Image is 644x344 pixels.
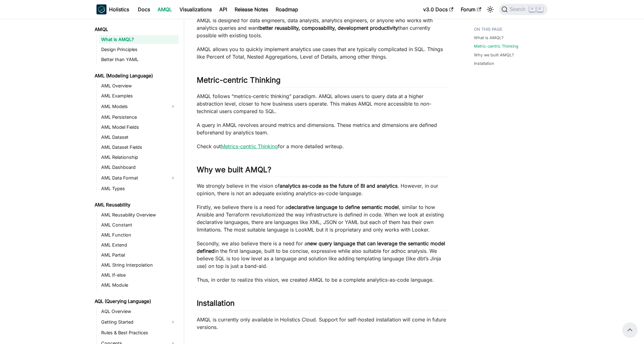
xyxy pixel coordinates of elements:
strong: better reusability, composability, development productivity [259,25,398,31]
button: Expand sidebar category 'AML Models' [167,102,179,112]
p: A query in AMQL revolves around metrics and dimensions. These metrics and dimensions are defined ... [197,121,449,136]
p: AMQL allows you to quickly implement analytics use cases that are typically complicated in SQL. T... [197,45,449,60]
a: Roadmap [272,4,302,14]
kbd: ⌘ [529,6,535,12]
h2: Installation [197,299,449,310]
a: Getting Started [99,317,167,327]
a: AML Constant [99,221,179,229]
a: AML Model Fields [99,123,179,132]
p: We strongly believe in the vision of . However, in our opinion, there is not an adequate existing... [197,182,449,197]
a: v3.0 Docs [419,4,457,14]
a: AML Relationship [99,153,179,162]
a: AML Persistence [99,113,179,122]
a: Release Notes [231,4,272,14]
a: Visualizations [176,4,216,14]
a: AML (Modeling Language) [93,71,179,80]
a: Better than YAML [99,55,179,64]
strong: analytics as-code as the future of BI and analytics [280,183,397,189]
p: Check out for a more detailed writeup. [197,143,449,150]
a: AML String Interpolation [99,261,179,269]
a: AMQL [154,4,176,14]
img: Holistics [96,4,106,14]
span: Search [508,7,529,12]
strong: new query language that can leverage the semantic model defined [197,240,445,254]
nav: Docs sidebar [90,19,184,344]
b: Holistics [109,6,129,13]
p: Secondly, we also believe there is a need for a in the first language, built to be concise, expre... [197,240,449,270]
a: AML Reusability Overview [99,211,179,219]
strong: declarative language to define semantic model [288,204,399,210]
a: Metric-centric Thinking [474,43,518,49]
a: AML Dataset Fields [99,143,179,152]
p: AMQL is designed for data engineers, data analysts, analytics engineers, or anyone who works with... [197,17,449,39]
a: AQL Overview [99,307,179,316]
p: Thus, in order to realize this vision, we created AMQL to be a complete analytics-as-code language. [197,276,449,284]
a: AML If-else [99,271,179,279]
a: AML Models [99,102,167,112]
a: AML Examples [99,91,179,100]
a: API [216,4,231,14]
a: AML Data Format [99,173,167,183]
a: AML Module [99,281,179,289]
h2: Why we built AMQL? [197,165,449,177]
a: What is AMQL? [474,35,504,41]
a: HolisticsHolistics [96,4,129,14]
a: AML Partial [99,251,179,259]
a: AML Dataset [99,133,179,142]
p: AMQL is currently only available in Holistics Cloud. Support for self-hosted installation will co... [197,316,449,331]
a: AML Reusability [93,201,179,209]
button: Scroll back to top [622,322,637,337]
a: Design Principles [99,45,179,54]
a: AML Extend [99,241,179,249]
button: Switch between dark and light mode (currently light mode) [485,4,495,14]
a: Forum [457,4,485,14]
a: AML Dashboard [99,163,179,172]
a: AMQL [93,25,179,34]
a: Rules & Best Practices [99,328,179,337]
a: AML Overview [99,81,179,90]
p: AMQL follows “metrics-centric thinking” paradigm. AMQL allows users to query data at a higher abs... [197,92,449,115]
h2: Metric-centric Thinking [197,76,449,87]
a: AQL (Querying Language) [93,297,179,306]
a: What is AMQL? [99,35,179,44]
button: Search (Command+K) [499,4,548,15]
button: Expand sidebar category 'AML Data Format' [167,173,179,183]
a: Metrics-centric Thinking [221,143,278,149]
kbd: K [537,6,543,12]
button: Expand sidebar category 'Getting Started' [167,317,179,327]
a: AML Types [99,184,179,193]
a: Installation [474,60,494,66]
a: Why we built AMQL? [474,52,514,58]
a: AML Function [99,231,179,239]
a: Docs [134,4,154,14]
p: Firstly, we believe there is a need for a , similar to how Ansible and Terraform revolutionized t... [197,203,449,233]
